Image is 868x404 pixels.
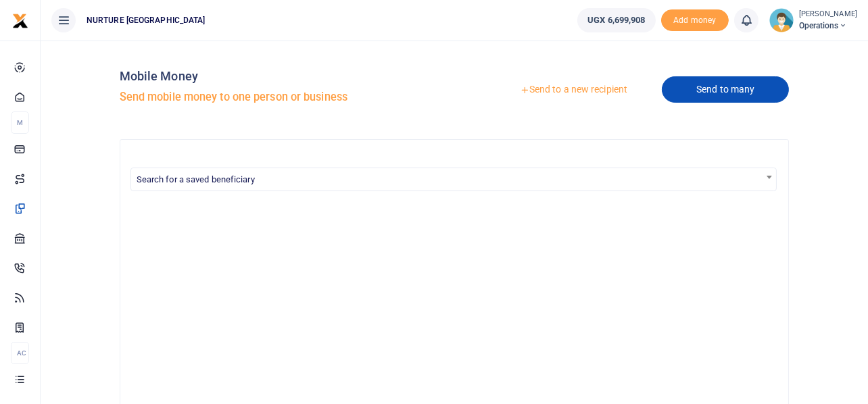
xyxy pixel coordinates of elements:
img: logo-small [12,13,28,29]
li: Toup your wallet [661,9,729,32]
span: UGX 6,699,908 [587,14,645,27]
a: logo-small logo-large logo-large [12,15,28,25]
h5: Send mobile money to one person or business [120,91,449,104]
li: Ac [11,342,29,364]
span: Operations [799,20,857,32]
small: [PERSON_NAME] [799,9,857,20]
a: UGX 6,699,908 [577,8,655,32]
span: Add money [661,9,729,32]
span: Search for a saved beneficiary [130,168,777,191]
h4: Mobile Money [120,69,449,84]
a: Send to a new recipient [485,78,662,102]
a: Send to many [662,76,789,103]
img: profile-user [769,8,794,32]
li: Wallet ballance [572,8,660,32]
span: Search for a saved beneficiary [131,168,777,189]
li: M [11,111,29,134]
span: NURTURE [GEOGRAPHIC_DATA] [81,14,211,26]
a: profile-user [PERSON_NAME] Operations [769,8,857,32]
a: Add money [661,14,729,24]
span: Search for a saved beneficiary [137,174,255,184]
